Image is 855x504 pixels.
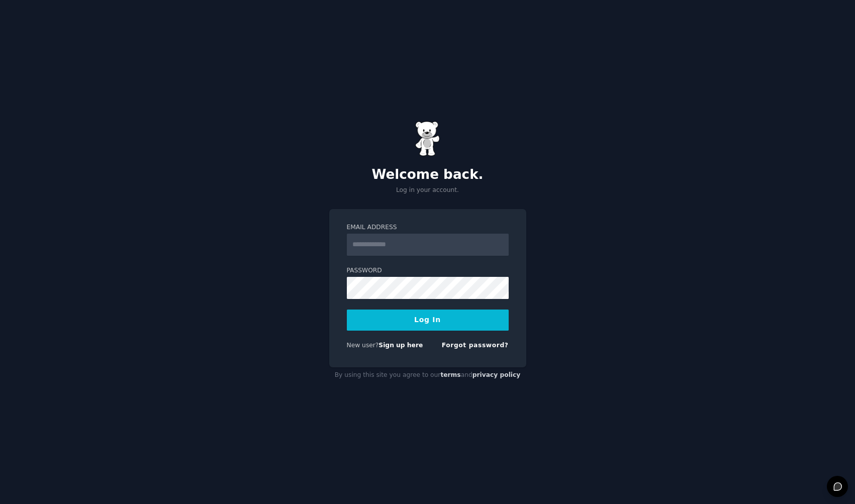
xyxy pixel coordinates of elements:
[347,310,509,331] button: Log In
[378,342,423,349] a: Sign up here
[347,266,509,275] label: Password
[329,167,526,183] h2: Welcome back.
[442,342,509,349] a: Forgot password?
[347,223,509,232] label: Email Address
[329,186,526,195] p: Log in your account.
[329,367,526,383] div: By using this site you agree to our and
[440,371,460,378] a: terms
[415,121,440,156] img: Gummy Bear
[347,342,379,349] span: New user?
[472,371,521,378] a: privacy policy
